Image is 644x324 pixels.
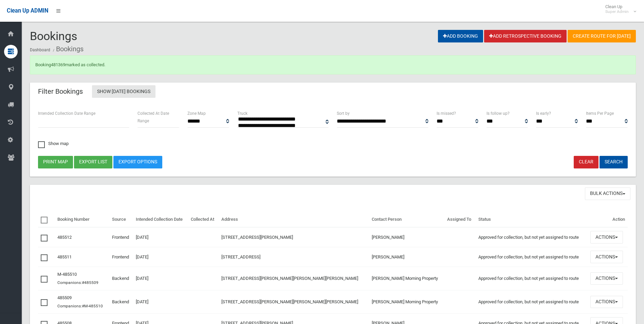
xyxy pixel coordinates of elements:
[133,290,188,314] td: [DATE]
[444,212,476,228] th: Assigned To
[574,156,599,168] a: Clear
[57,304,104,308] small: Companions:
[51,62,65,67] a: 481369
[133,267,188,290] td: [DATE]
[38,156,73,168] button: Print map
[92,85,155,98] a: Show [DATE] Bookings
[30,55,636,74] div: Booking marked as collected.
[476,290,587,314] td: Approved for collection, but not yet assigned to route
[221,235,293,240] a: [STREET_ADDRESS][PERSON_NAME]
[109,290,133,314] td: Backend
[590,296,623,308] button: Actions
[82,280,98,285] a: #485509
[57,254,72,259] a: 485511
[109,212,133,228] th: Source
[57,235,72,240] a: 485512
[109,267,133,290] td: Backend
[221,254,260,259] a: [STREET_ADDRESS]
[602,4,636,14] span: Clean Up
[57,272,77,277] a: M-485510
[133,227,188,247] td: [DATE]
[590,251,623,263] button: Actions
[7,7,48,14] span: Clean Up ADMIN
[369,212,445,228] th: Contact Person
[55,212,110,228] th: Booking Number
[30,48,50,52] a: Dashboard
[221,276,358,281] a: [STREET_ADDRESS][PERSON_NAME][PERSON_NAME][PERSON_NAME]
[133,247,188,267] td: [DATE]
[588,212,628,228] th: Action
[133,212,188,228] th: Intended Collection Date
[605,9,629,14] small: Super Admin
[600,156,628,168] button: Search
[109,247,133,267] td: Frontend
[237,110,247,117] label: Truck
[51,43,84,55] li: Bookings
[476,267,587,290] td: Approved for collection, but not yet assigned to route
[476,247,587,267] td: Approved for collection, but not yet assigned to route
[585,187,630,200] button: Bulk Actions
[438,30,483,42] a: Add Booking
[369,267,445,290] td: [PERSON_NAME] Morning Property
[57,280,99,285] small: Companions:
[476,212,587,228] th: Status
[109,227,133,247] td: Frontend
[38,141,69,146] span: Show map
[57,295,72,300] a: 485509
[188,212,219,228] th: Collected At
[476,227,587,247] td: Approved for collection, but not yet assigned to route
[369,227,445,247] td: [PERSON_NAME]
[484,30,567,42] a: Add Retrospective Booking
[369,247,445,267] td: [PERSON_NAME]
[74,156,112,168] button: Export list
[590,272,623,285] button: Actions
[30,29,77,43] span: Bookings
[568,30,636,42] a: Create route for [DATE]
[30,85,91,98] header: Filter Bookings
[590,231,623,244] button: Actions
[221,299,358,304] a: [STREET_ADDRESS][PERSON_NAME][PERSON_NAME][PERSON_NAME]
[369,290,445,314] td: [PERSON_NAME] Morning Property
[82,304,103,308] a: #M-485510
[113,156,162,168] a: Export Options
[219,212,369,228] th: Address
